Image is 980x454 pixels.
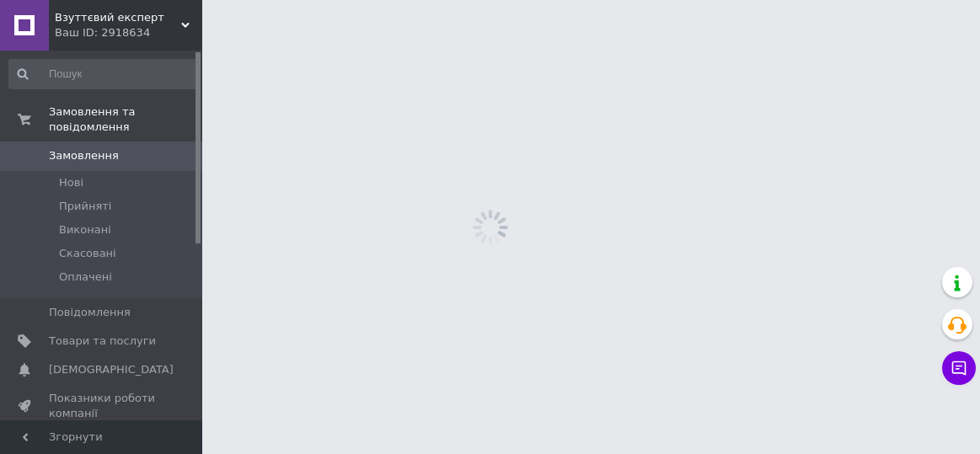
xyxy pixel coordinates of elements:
[8,59,198,89] input: Пошук
[49,334,156,349] span: Товари та послуги
[55,10,181,25] span: Взуттєвий експерт
[59,246,116,261] span: Скасовані
[49,362,174,377] span: [DEMOGRAPHIC_DATA]
[942,351,976,385] button: Чат з покупцем
[59,270,112,285] span: Оплачені
[59,222,111,238] span: Виконані
[49,104,202,135] span: Замовлення та повідомлення
[55,25,202,40] div: Ваш ID: 2918634
[59,175,83,190] span: Нові
[49,305,131,320] span: Повідомлення
[49,148,119,163] span: Замовлення
[59,199,111,214] span: Прийняті
[49,391,156,421] span: Показники роботи компанії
